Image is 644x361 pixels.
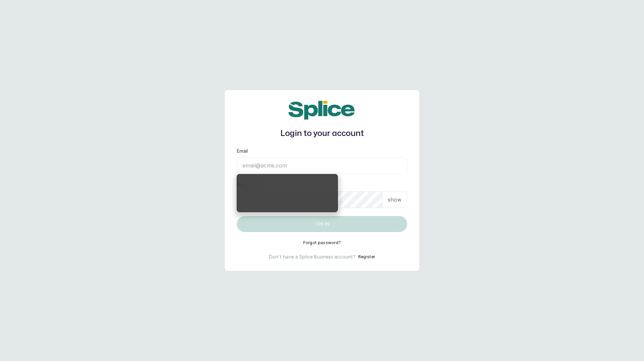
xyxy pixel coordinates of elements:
button: Forgot password? [303,240,341,245]
input: email@acme.com [237,157,407,174]
p: Don't have a Splice Business account? [269,254,356,260]
label: Email [237,148,248,154]
p: show [388,196,401,204]
button: Log in [237,216,407,232]
h1: Login to your account [237,128,407,140]
button: Register [358,254,375,260]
